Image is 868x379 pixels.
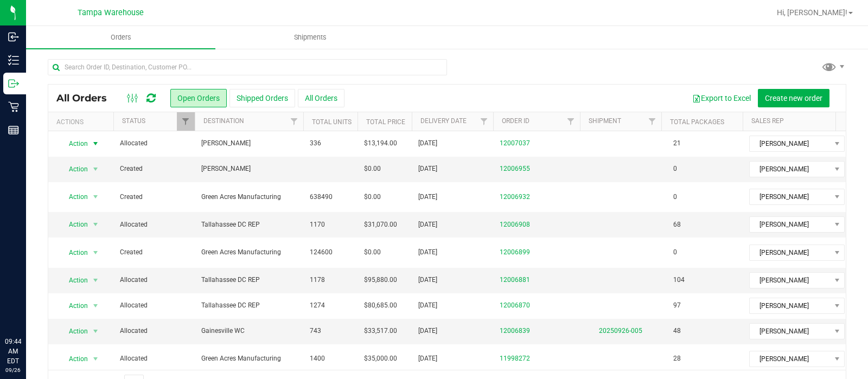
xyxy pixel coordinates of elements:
span: 743 [310,326,321,336]
span: Allocated [120,300,188,311]
span: [PERSON_NAME] [750,217,831,232]
span: Created [120,192,188,202]
a: Status [122,117,145,125]
span: 68 [668,217,686,233]
span: [DATE] [418,300,437,311]
span: Tallahassee DC REP [201,275,297,285]
span: Action [59,351,88,367]
span: 0 [668,189,682,205]
a: Total Packages [670,118,724,126]
a: Filter [833,112,851,131]
iframe: Resource center [11,292,43,325]
span: $0.00 [364,164,381,174]
span: select [89,136,103,151]
span: Allocated [120,220,188,230]
a: 12006839 [500,326,530,336]
span: Tallahassee DC REP [201,220,297,230]
a: Filter [177,112,195,131]
span: Shipments [279,33,341,42]
span: 638490 [310,192,333,202]
span: Action [59,273,88,288]
span: 336 [310,138,321,149]
input: Search Order ID, Destination, Customer PO... [48,59,447,75]
inline-svg: Inventory [8,55,19,66]
a: 12006899 [500,247,530,258]
span: [DATE] [418,354,437,364]
a: 12006870 [500,300,530,311]
span: $80,685.00 [364,300,397,311]
button: Create new order [758,89,829,107]
span: Allocated [120,326,188,336]
span: Hi, [PERSON_NAME]! [777,8,847,17]
span: Action [59,298,88,313]
span: 1400 [310,354,325,364]
span: select [89,189,103,204]
span: All Orders [56,92,118,104]
span: 104 [668,272,690,288]
div: Actions [56,118,109,126]
span: Green Acres Manufacturing [201,247,297,258]
inline-svg: Inbound [8,31,19,42]
a: Filter [285,112,303,131]
span: $33,517.00 [364,326,397,336]
span: 124600 [310,247,333,258]
span: [PERSON_NAME] [750,189,831,204]
span: Allocated [120,354,188,364]
a: Delivery Date [420,117,467,125]
span: [DATE] [418,138,437,149]
span: [DATE] [418,220,437,230]
button: Export to Excel [685,89,758,107]
a: Shipments [215,26,405,49]
span: select [89,324,103,339]
span: [PERSON_NAME] [750,245,831,260]
span: [DATE] [418,275,437,285]
p: 09/26 [5,366,21,374]
span: select [89,351,103,367]
span: [DATE] [418,192,437,202]
span: Orders [96,33,146,42]
a: 12007037 [500,138,530,149]
a: Shipment [589,117,621,125]
span: Tampa Warehouse [78,8,144,17]
a: Filter [643,112,661,131]
span: select [89,245,103,260]
span: Allocated [120,138,188,149]
a: 12006955 [500,164,530,174]
inline-svg: Retail [8,101,19,112]
span: $13,194.00 [364,138,397,149]
span: 1274 [310,300,325,311]
span: Action [59,245,88,260]
span: [PERSON_NAME] [201,138,297,149]
span: Action [59,136,88,151]
span: $35,000.00 [364,354,397,364]
a: Destination [203,117,244,125]
span: 0 [668,245,682,260]
span: [DATE] [418,326,437,336]
span: 97 [668,298,686,313]
span: Created [120,247,188,258]
a: Orders [26,26,215,49]
a: 11998272 [500,354,530,364]
span: $31,070.00 [364,220,397,230]
a: Total Units [312,118,352,126]
span: [DATE] [418,247,437,258]
span: select [89,273,103,288]
span: select [89,217,103,232]
span: Create new order [765,94,822,102]
span: $0.00 [364,247,381,258]
span: Created [120,164,188,174]
a: 12006908 [500,220,530,230]
span: Gainesville WC [201,326,297,336]
span: Action [59,189,88,204]
p: 09:44 AM EDT [5,337,21,366]
span: [PERSON_NAME] [201,164,297,174]
span: 48 [668,323,686,339]
span: 21 [668,136,686,151]
span: select [89,162,103,177]
span: $0.00 [364,192,381,202]
span: [PERSON_NAME] [750,298,831,313]
span: select [89,298,103,313]
span: [PERSON_NAME] [750,273,831,288]
inline-svg: Outbound [8,78,19,89]
span: Action [59,324,88,339]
